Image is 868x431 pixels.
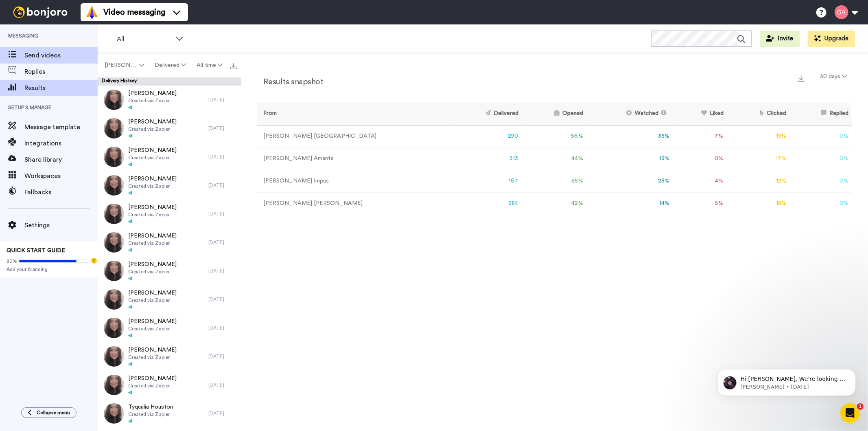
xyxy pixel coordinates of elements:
img: 27ee24f0-e10f-41e7-aa53-55bacdf31a6d-thumb.jpg [104,375,124,395]
a: [PERSON_NAME]Created via Zapier[DATE] [98,171,241,200]
div: [DATE] [208,382,237,388]
span: Created via Zapier [128,154,177,161]
div: [DATE] [208,97,237,103]
span: Created via Zapier [128,297,177,303]
img: 08ac3594-3915-4aed-8abf-2b26b228f475-thumb.jpg [104,318,124,338]
td: 35 % [586,125,673,147]
span: [PERSON_NAME] [128,374,177,383]
span: Created via Zapier [128,325,177,332]
span: [PERSON_NAME] [128,89,177,97]
button: Invite [760,31,800,47]
button: Upgrade [808,31,855,47]
th: From [257,103,450,125]
span: 80% [7,258,17,264]
span: All [117,34,171,44]
img: ba33d201-2700-4f2e-b6c4-131673ae0893-thumb.jpg [104,232,124,253]
div: [DATE] [208,125,237,132]
th: Liked [673,103,727,125]
span: [PERSON_NAME] [128,175,177,183]
th: Clicked [727,103,789,125]
td: [PERSON_NAME] Impas [257,170,450,192]
div: Delivery History [98,77,241,86]
div: [DATE] [208,410,237,417]
span: [PERSON_NAME] [105,61,138,69]
div: [DATE] [208,296,237,303]
button: Export all results that match these filters now. [228,59,239,71]
td: 44 % [522,147,586,170]
td: 0 % [789,147,852,170]
td: 0 % [789,170,852,192]
a: [PERSON_NAME]Created via Zapier[DATE] [98,114,241,143]
img: vm-color.svg [85,6,98,19]
iframe: Intercom notifications message [705,352,868,409]
span: Tyqualia Houston [128,403,173,411]
button: Collapse menu [21,407,77,418]
td: 284 [450,192,522,215]
span: [PERSON_NAME] [128,289,177,297]
button: All time [191,58,228,73]
td: 12 % [727,170,789,192]
a: [PERSON_NAME]Created via Zapier[DATE] [98,371,241,399]
th: Replied [789,103,852,125]
img: 55198f0c-ed7e-4b92-ae11-a70299ce4051-thumb.jpg [104,289,124,310]
img: f43b7e08-f392-4882-bde7-fc8317ef0e93-thumb.jpg [104,175,124,196]
div: [DATE] [208,211,237,217]
span: Created via Zapier [128,354,177,361]
button: Delivered [149,58,191,73]
td: 28 % [586,170,673,192]
td: 0 % [789,192,852,215]
h2: Results snapshot [257,77,323,86]
a: [PERSON_NAME]Created via Zapier[DATE] [98,143,241,171]
span: Replies [24,67,98,77]
span: QUICK START GUIDE [7,248,65,253]
a: [PERSON_NAME]Created via Zapier[DATE] [98,285,241,314]
a: [PERSON_NAME]Created via Zapier[DATE] [98,228,241,257]
div: Tooltip anchor [90,257,98,264]
td: 42 % [522,192,586,215]
td: [PERSON_NAME] Amante [257,147,450,170]
td: 66 % [522,125,586,147]
span: Share library [24,155,98,165]
span: Video messaging [103,7,165,18]
button: Export a summary of each team member’s results that match this filter now. [796,72,807,84]
img: export.svg [798,75,805,82]
span: Created via Zapier [128,383,177,389]
iframe: Intercom live chat [840,403,860,423]
span: Created via Zapier [128,126,177,132]
img: 6a2693db-475e-434d-88e2-a4ddc435ba59-thumb.jpg [104,147,124,167]
td: 17 % [727,147,789,170]
span: Integrations [24,139,98,148]
span: Created via Zapier [128,268,177,275]
span: [PERSON_NAME] [128,118,177,126]
div: [DATE] [208,154,237,160]
div: [DATE] [208,268,237,274]
td: 19 % [727,125,789,147]
img: 38b0409a-700d-4923-a172-f939be0b778f-thumb.jpg [104,90,124,110]
a: [PERSON_NAME]Created via Zapier[DATE] [98,86,241,114]
div: [DATE] [208,353,237,360]
span: [PERSON_NAME] [128,260,177,268]
th: Delivered [450,103,522,125]
td: 7 % [673,125,727,147]
img: export.svg [230,63,237,69]
span: Collapse menu [37,409,70,416]
th: Opened [522,103,586,125]
span: Created via Zapier [128,411,173,418]
span: Created via Zapier [128,211,177,218]
td: 6 % [673,192,727,215]
td: 14 % [586,192,673,215]
div: [DATE] [208,325,237,331]
a: [PERSON_NAME]Created via Zapier[DATE] [98,314,241,342]
span: Workspaces [24,171,98,181]
img: 467e654a-83d3-42ee-81af-36aa45c7c209-thumb.jpg [104,403,124,424]
span: Created via Zapier [128,240,177,246]
div: [DATE] [208,182,237,189]
td: 0 % [673,147,727,170]
span: [PERSON_NAME] [128,146,177,154]
span: [PERSON_NAME] [128,232,177,240]
span: [PERSON_NAME] [128,203,177,211]
img: bj-logo-header-white.svg [10,7,71,18]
